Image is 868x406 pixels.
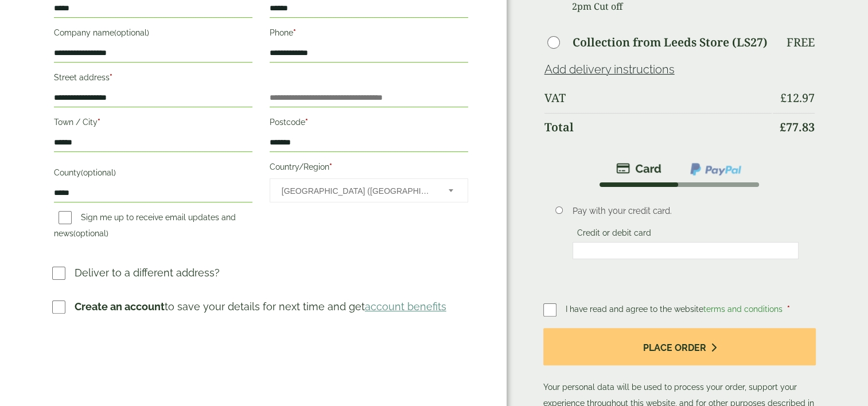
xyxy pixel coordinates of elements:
th: VAT [544,84,772,112]
label: Street address [54,69,252,89]
span: I have read and agree to the website [566,304,785,314]
strong: Create an account [75,300,165,313]
label: County [54,165,252,184]
label: Phone [270,25,468,44]
label: Postcode [270,114,468,134]
span: £ [780,119,786,135]
label: Town / City [54,114,252,134]
input: Sign me up to receive email updates and news(optional) [59,211,72,224]
p: to save your details for next time and get [75,299,446,314]
img: ppcp-gateway.png [689,162,742,177]
label: Sign me up to receive email updates and news [54,213,236,241]
span: (optional) [81,168,116,177]
span: Country/Region [270,178,468,202]
abbr: required [293,28,296,37]
a: account benefits [365,300,446,313]
p: Free [787,36,815,49]
abbr: required [110,73,112,82]
th: Total [544,113,772,141]
iframe: Secure card payment input frame [576,245,795,256]
label: Country/Region [270,159,468,178]
abbr: required [98,118,100,127]
label: Collection from Leeds Store (LS27) [573,37,768,48]
p: Deliver to a different address? [75,265,220,280]
p: Pay with your credit card. [573,205,798,217]
span: (optional) [114,28,149,37]
label: Company name [54,25,252,44]
span: (optional) [73,229,108,238]
span: United Kingdom (UK) [282,179,433,203]
abbr: required [329,162,332,171]
img: stripe.png [616,162,661,175]
a: Add delivery instructions [544,63,675,76]
label: Credit or debit card [573,228,656,241]
abbr: required [305,118,308,127]
bdi: 77.83 [780,119,815,135]
button: Place order [543,328,816,365]
bdi: 12.97 [780,90,815,106]
a: terms and conditions [703,304,783,314]
span: £ [780,90,787,106]
abbr: required [787,304,790,314]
